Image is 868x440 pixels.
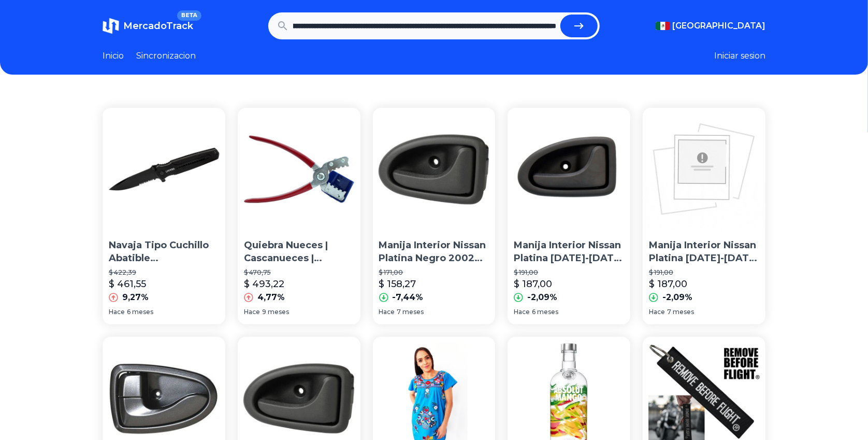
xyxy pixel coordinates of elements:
span: [GEOGRAPHIC_DATA] [672,20,765,32]
span: BETA [177,10,201,21]
p: $ 191,00 [649,268,759,277]
a: Navaja Tipo Cuchillo Abatible Urrea 686 32802666Navaja Tipo Cuchillo Abatible [PERSON_NAME] 686 3... [103,108,225,324]
p: $ 191,00 [514,268,624,277]
p: 4,77% [257,291,285,304]
a: MercadoTrackBETA [103,18,193,34]
a: Manija Interior Nissan Platina 2000-2007 Der RngManija Interior Nissan Platina [DATE]-[DATE] Der ... [643,108,765,324]
p: 9,27% [122,291,149,304]
span: Hace [649,308,665,316]
img: Manija Interior Nissan Platina 2000-2007 Der Rng [643,108,765,231]
span: 7 meses [397,308,424,316]
p: Manija Interior Nissan Platina [DATE]-[DATE] Der Rng [649,239,759,265]
p: $ 470,75 [244,268,354,277]
a: Sincronizacion [136,50,196,62]
p: Manija Interior Nissan Platina Negro 2002 2003 2004 2005 [379,239,489,265]
img: Navaja Tipo Cuchillo Abatible Urrea 686 32802666 [103,108,225,231]
p: $ 171,00 [379,268,489,277]
p: Manija Interior Nissan Platina [DATE]-[DATE] Der Rng [514,239,624,265]
span: Hace [514,308,530,316]
a: Quiebra Nueces | Cascanueces | Pinza Para Nuez 31000010Quiebra Nueces | Cascanueces | [GEOGRAPHIC... [238,108,360,324]
a: Manija Interior Nissan Platina Negro 2002 2003 2004 2005Manija Interior Nissan Platina Negro 2002... [373,108,496,324]
a: Inicio [103,50,124,62]
span: 9 meses [262,308,289,316]
img: Manija Interior Nissan Platina Negro 2002 2003 2004 2005 [373,108,496,231]
span: Hace [109,308,125,316]
p: Quiebra Nueces | Cascanueces | [GEOGRAPHIC_DATA] 31000010 [244,239,354,265]
span: Hace [379,308,395,316]
p: $ 493,22 [244,277,284,291]
p: -7,44% [393,291,424,304]
img: Mexico [656,22,670,30]
p: Navaja Tipo Cuchillo Abatible [PERSON_NAME] 686 32802666 [109,239,219,265]
p: $ 187,00 [514,277,552,291]
span: MercadoTrack [123,20,193,32]
span: Hace [244,308,260,316]
p: $ 187,00 [649,277,687,291]
img: Quiebra Nueces | Cascanueces | Pinza Para Nuez 31000010 [238,108,360,231]
span: 6 meses [127,308,153,316]
p: $ 422,39 [109,268,219,277]
a: Manija Interior Nissan Platina 2000-2007 Der RngManija Interior Nissan Platina [DATE]-[DATE] Der ... [508,108,630,324]
button: Iniciar sesion [714,50,765,62]
img: MercadoTrack [103,18,119,34]
p: $ 158,27 [379,277,416,291]
p: -2,09% [527,291,557,304]
span: 7 meses [667,308,694,316]
button: [GEOGRAPHIC_DATA] [656,20,765,32]
span: 6 meses [532,308,558,316]
p: -2,09% [662,291,692,304]
p: $ 461,55 [109,277,146,291]
img: Manija Interior Nissan Platina 2000-2007 Der Rng [508,108,630,231]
